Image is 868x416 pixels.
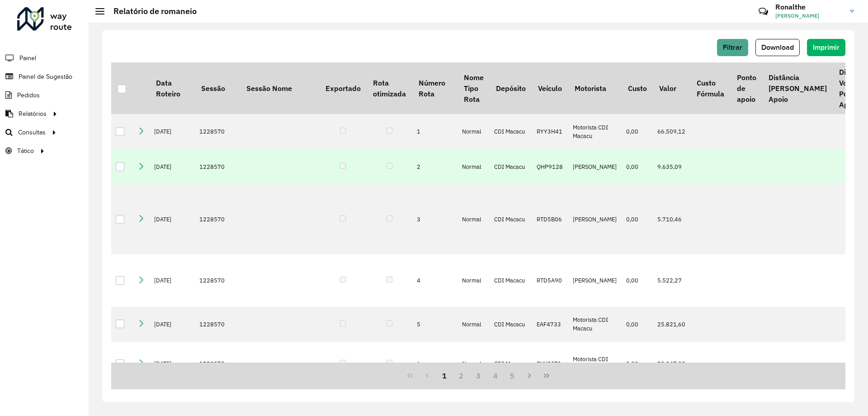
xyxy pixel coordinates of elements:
[412,62,458,114] th: Número Rota
[762,62,833,114] th: Distância [PERSON_NAME] Apoio
[490,149,532,185] td: CDI Macacu
[568,254,622,307] td: [PERSON_NAME]
[490,62,532,114] th: Depósito
[532,342,568,386] td: RYY3J71
[490,307,532,342] td: CDI Macacu
[813,43,840,51] span: Imprimir
[17,91,40,100] span: Pedidos
[775,3,843,11] h3: Ronalthe
[195,184,240,254] td: 1228570
[412,254,458,307] td: 4
[150,62,195,114] th: Data Roteiro
[487,367,504,384] button: 4
[532,184,568,254] td: RTD5B06
[761,43,794,51] span: Download
[412,184,458,254] td: 3
[490,114,532,149] td: CDI Macacu
[104,6,197,16] h2: Relatório de romaneio
[458,307,490,342] td: Normal
[458,149,490,185] td: Normal
[195,149,240,185] td: 1228570
[367,62,412,114] th: Rota otimizada
[195,62,240,114] th: Sessão
[653,62,690,114] th: Valor
[412,149,458,185] td: 2
[458,254,490,307] td: Normal
[436,367,453,384] button: 1
[622,307,653,342] td: 0,00
[521,367,538,384] button: Next Page
[653,184,690,254] td: 5.710,46
[532,307,568,342] td: EAF4733
[653,254,690,307] td: 5.522,27
[412,342,458,386] td: 6
[532,254,568,307] td: RTD5A90
[568,149,622,185] td: [PERSON_NAME]
[717,39,748,56] button: Filtrar
[458,114,490,149] td: Normal
[775,12,843,20] span: [PERSON_NAME]
[19,72,72,81] span: Painel de Sugestão
[653,342,690,386] td: 28.947,98
[195,342,240,386] td: 1228570
[532,114,568,149] td: RYY3H41
[755,39,800,56] button: Download
[150,342,195,386] td: [DATE]
[195,254,240,307] td: 1228570
[150,149,195,185] td: [DATE]
[504,367,521,384] button: 5
[568,62,622,114] th: Motorista
[622,254,653,307] td: 0,00
[319,62,367,114] th: Exportado
[19,109,47,119] span: Relatórios
[653,307,690,342] td: 25.821,60
[754,2,773,21] a: Contato Rápido
[622,149,653,185] td: 0,00
[622,342,653,386] td: 0,00
[19,53,36,63] span: Painel
[150,254,195,307] td: [DATE]
[622,114,653,149] td: 0,00
[490,184,532,254] td: CDI Macacu
[490,342,532,386] td: CDI Macacu
[622,62,653,114] th: Custo
[723,43,742,51] span: Filtrar
[18,128,46,137] span: Consultas
[568,342,622,386] td: Motorista CDI Macacu
[150,114,195,149] td: [DATE]
[17,146,34,156] span: Tático
[532,149,568,185] td: QHP9128
[538,367,555,384] button: Last Page
[458,184,490,254] td: Normal
[690,62,730,114] th: Custo Fórmula
[470,367,487,384] button: 3
[150,184,195,254] td: [DATE]
[195,114,240,149] td: 1228570
[568,114,622,149] td: Motorista CDI Macacu
[568,184,622,254] td: [PERSON_NAME]
[622,184,653,254] td: 0,00
[568,307,622,342] td: Motorista CDI Macacu
[653,114,690,149] td: 66.509,12
[240,62,319,114] th: Sessão Nome
[453,367,470,384] button: 2
[490,254,532,307] td: CDI Macacu
[807,39,845,56] button: Imprimir
[653,149,690,185] td: 9.635,09
[458,342,490,386] td: Normal
[458,62,490,114] th: Nome Tipo Rota
[412,114,458,149] td: 1
[150,307,195,342] td: [DATE]
[731,62,762,114] th: Ponto de apoio
[195,307,240,342] td: 1228570
[532,62,568,114] th: Veículo
[412,307,458,342] td: 5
